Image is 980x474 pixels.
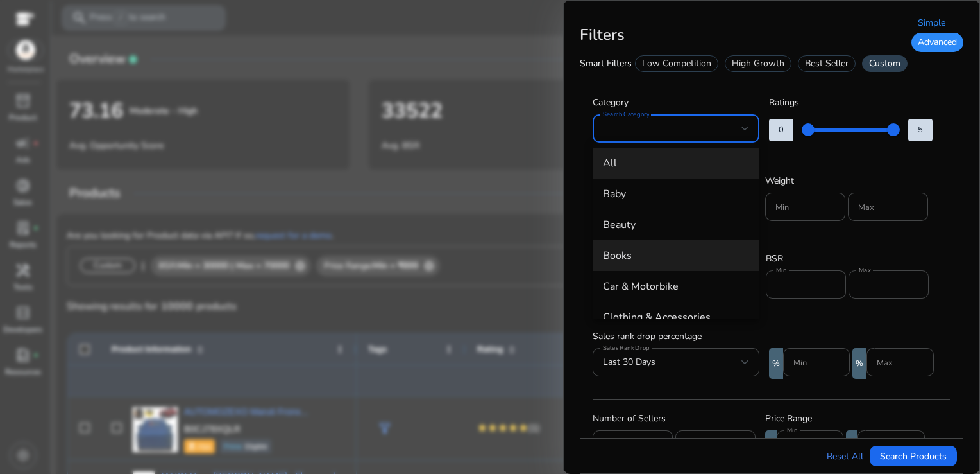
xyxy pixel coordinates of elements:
[603,279,749,294] span: Car & Motorbike
[603,249,749,263] span: Books
[603,187,749,201] span: Baby
[603,156,749,170] span: All
[603,218,749,232] span: Beauty
[603,310,749,324] span: Clothing & Accessories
